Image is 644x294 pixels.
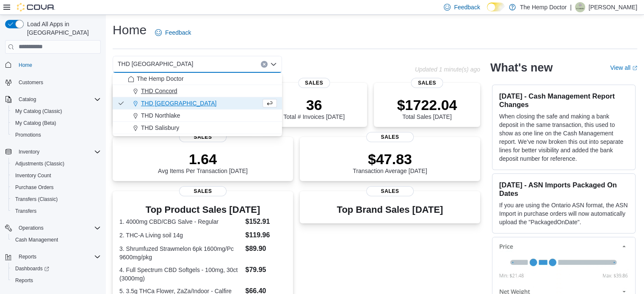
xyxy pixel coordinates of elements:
p: $1722.04 [397,96,457,113]
a: Dashboards [8,263,104,275]
button: Catalog [2,93,104,105]
span: Sales [179,132,227,142]
a: Cash Management [12,235,61,245]
span: Dashboards [12,264,101,274]
span: THD Salisbury [141,124,179,132]
p: Updated 1 minute(s) ago [415,66,480,73]
h3: [DATE] - ASN Imports Packaged On Dates [499,181,628,198]
button: Transfers [8,205,104,217]
a: Customers [15,77,47,88]
span: Operations [19,225,44,231]
span: Reports [12,275,101,286]
span: Transfers (Classic) [15,196,58,203]
a: View allExternal link [610,64,637,71]
button: Customers [2,76,104,88]
h1: Home [113,22,146,38]
button: THD Concord [113,85,282,97]
img: Cova [17,3,55,11]
button: Close list of options [270,61,277,68]
span: My Catalog (Classic) [15,108,62,115]
span: Home [15,60,101,70]
h3: Top Product Sales [DATE] [119,205,286,215]
button: My Catalog (Beta) [8,117,104,129]
a: Dashboards [12,264,53,274]
p: | [570,2,572,12]
a: Transfers [12,206,40,216]
span: Dark Mode [487,11,487,12]
span: Inventory [19,148,39,155]
span: My Catalog (Beta) [12,118,101,128]
span: Dashboards [15,265,49,272]
button: Clear input [261,61,268,68]
button: Catalog [15,94,39,104]
svg: External link [632,66,637,71]
span: My Catalog (Beta) [15,120,56,126]
h2: What's new [490,61,553,74]
a: Transfers (Classic) [12,194,61,204]
span: Customers [15,77,101,88]
button: Inventory [15,147,43,157]
span: Cash Management [12,235,101,245]
button: Operations [15,223,47,233]
span: My Catalog (Classic) [12,106,101,116]
h3: Top Brand Sales [DATE] [337,205,443,215]
div: Avg Items Per Transaction [DATE] [158,151,248,174]
span: THD [GEOGRAPHIC_DATA] [118,59,193,69]
span: Inventory Count [12,170,101,181]
span: Transfers (Classic) [12,194,101,204]
span: Transfers [12,206,101,216]
span: Sales [298,78,330,88]
span: Feedback [454,3,480,11]
span: Inventory Count [15,172,51,179]
button: THD Northlake [113,110,282,122]
span: Catalog [15,94,101,104]
dd: $119.96 [245,230,286,240]
input: Dark Mode [487,3,505,11]
dd: $89.90 [245,244,286,254]
button: Operations [2,222,104,234]
a: Reports [12,275,36,286]
h3: [DATE] - Cash Management Report Changes [499,92,628,109]
button: Reports [15,252,40,262]
p: 1.64 [158,151,248,168]
div: Total Sales [DATE] [397,96,457,120]
button: Purchase Orders [8,181,104,193]
div: Transaction Average [DATE] [353,151,427,174]
a: My Catalog (Beta) [12,118,60,128]
button: The Hemp Doctor [113,73,282,85]
span: Promotions [15,132,41,138]
button: Inventory Count [8,170,104,181]
span: Cash Management [15,236,58,243]
p: 36 [283,96,344,113]
p: [PERSON_NAME] [589,2,637,12]
span: THD Concord [141,87,177,95]
span: Sales [366,186,414,196]
dt: 3. Shrumfuzed Strawmelon 6pk 1600mg/Pc 9600mg/pkg [119,245,242,261]
span: Reports [15,277,33,284]
span: Sales [179,186,227,196]
a: Purchase Orders [12,182,57,192]
span: Reports [19,253,36,260]
span: Load All Apps in [GEOGRAPHIC_DATA] [24,20,101,37]
span: Purchase Orders [15,184,54,191]
span: Sales [366,132,414,142]
div: Choose from the following options [113,73,282,134]
a: Feedback [152,24,194,41]
span: THD [GEOGRAPHIC_DATA] [141,99,216,107]
div: Richard Satterfield [575,2,585,12]
span: Reports [15,252,101,262]
span: Operations [15,223,101,233]
p: When closing the safe and making a bank deposit in the same transaction, this used to show as one... [499,112,628,163]
span: Adjustments (Classic) [15,160,64,167]
dd: $152.91 [245,217,286,227]
span: Purchase Orders [12,182,101,192]
button: Promotions [8,129,104,141]
p: The Hemp Doctor [520,2,567,12]
span: Feedback [165,28,191,37]
p: If you are using the Ontario ASN format, the ASN Import in purchase orders will now automatically... [499,201,628,226]
a: Home [15,60,36,70]
button: THD Salisbury [113,122,282,134]
a: Adjustments (Classic) [12,159,68,169]
button: Reports [2,251,104,263]
dt: 4. Full Spectrum CBD Softgels - 100mg, 30ct (3000mg) [119,266,242,283]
